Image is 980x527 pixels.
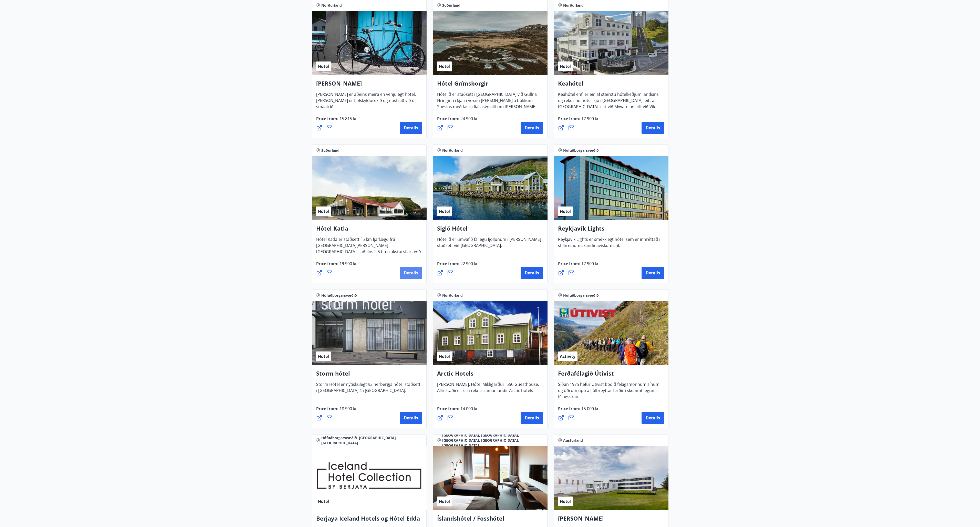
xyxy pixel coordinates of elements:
span: Details [404,415,418,421]
span: Hotel [318,354,329,359]
span: Price from : [558,261,600,271]
span: Details [404,270,418,276]
span: Price from : [437,261,479,271]
span: Hotel [318,499,329,504]
h4: Arctic Hotels [437,369,543,381]
h4: Keahótel [558,79,664,91]
span: 17.900 kr. [580,261,600,266]
span: Hotel [439,64,450,69]
h4: [PERSON_NAME] [558,514,664,526]
h4: Hótel Katla [316,224,422,236]
button: Details [521,412,543,424]
span: Details [525,270,539,276]
span: Hótelið er umvafið fallegu fjöllunum í [PERSON_NAME] staðsett við [GEOGRAPHIC_DATA]. [437,236,541,252]
span: Hotel [439,499,450,504]
span: Price from : [558,116,600,126]
span: Storm Hótel er nýtískulegt 93 herbergja hótel staðsett í [GEOGRAPHIC_DATA] 4 í [GEOGRAPHIC_DATA]. [316,381,420,397]
span: Höfuðborgarsvæðið [321,293,357,298]
h4: Sigló Hótel [437,224,543,236]
span: Hotel [439,209,450,214]
h4: Hótel Grímsborgir [437,79,543,91]
button: Details [642,412,664,424]
span: 15.000 kr. [580,406,600,411]
span: 17.900 kr. [580,116,600,121]
span: Höfuðborgarsvæðið [563,148,599,153]
h4: Íslandshótel / Fosshótel [437,514,543,526]
span: 14.000 kr. [459,406,479,411]
span: [GEOGRAPHIC_DATA], [GEOGRAPHIC_DATA], [GEOGRAPHIC_DATA], [GEOGRAPHIC_DATA], [GEOGRAPHIC_DATA] [442,433,543,448]
span: 22.900 kr. [459,261,479,266]
span: Suðurland [442,3,460,8]
span: Höfuðborgarsvæðið [563,293,599,298]
span: Price from : [558,406,600,416]
span: Details [646,125,660,131]
span: Activity [560,354,575,359]
span: Hotel [318,209,329,214]
h4: [PERSON_NAME] [316,79,422,91]
span: Details [646,270,660,276]
span: Norðurland [321,3,342,8]
span: Details [525,125,539,131]
span: Price from : [316,116,358,126]
span: [PERSON_NAME], Hótel Mikligarður, 550 Guesthouse. Allir staðirnir eru reknir saman undir Arctic h... [437,381,539,397]
span: Details [404,125,418,131]
span: 18.900 kr. [338,406,358,411]
h4: Reykjavík Lights [558,224,664,236]
button: Details [642,122,664,134]
span: Síðan 1975 hefur Útivist boðið félagsmönnum sínum og öðrum upp á fjölbreyttar ferðir í skemmtileg... [558,381,659,404]
span: Price from : [316,261,358,271]
span: Hotel [560,209,571,214]
span: 15.815 kr. [338,116,358,121]
span: Norðurland [563,3,584,8]
button: Details [400,267,422,279]
h4: Storm hótel [316,369,422,381]
button: Details [400,122,422,134]
span: Keahótel ehf. er ein af stærstu hótelkeðjum landsins og rekur tíu hótel, sjö í [GEOGRAPHIC_DATA],... [558,91,659,126]
h4: Ferðafélagið Útivist [558,369,664,381]
button: Details [521,122,543,134]
span: Details [525,415,539,421]
span: Höfuðborgarsvæðið, [GEOGRAPHIC_DATA], [GEOGRAPHIC_DATA] [321,435,422,446]
span: Price from : [437,116,479,126]
span: Details [646,415,660,421]
span: Hótel Katla er staðsett í 5 km fjarlægð frá [GEOGRAPHIC_DATA][PERSON_NAME][GEOGRAPHIC_DATA], í að... [316,236,421,265]
h4: Berjaya Iceland Hotels og Hótel Edda [316,514,422,526]
span: Reykjavik Lights er smekklegt hótel sem er innréttað í stílhreinum skandinavískum stíl. [558,236,660,252]
button: Details [521,267,543,279]
span: 24.900 kr. [459,116,479,121]
span: Suðurland [321,148,339,153]
span: Price from : [316,406,358,416]
button: Details [400,412,422,424]
span: Hotel [318,64,329,69]
span: [PERSON_NAME] er aðeins meira en venjulegt hótel. [PERSON_NAME] er fjölskyldurekið og nostrað við... [316,91,417,113]
span: Hotel [560,64,571,69]
button: Details [642,267,664,279]
span: Austurland [563,438,583,443]
span: Price from : [437,406,479,416]
span: 19.900 kr. [338,261,358,266]
span: Hotel [560,499,571,504]
span: Norðurland [442,293,463,298]
span: Hótelið er staðsett í [GEOGRAPHIC_DATA] við Gullna Hringinn í kjarri vöxnu [PERSON_NAME] á bökkum... [437,91,538,126]
span: Hotel [439,354,450,359]
span: Norðurland [442,148,463,153]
